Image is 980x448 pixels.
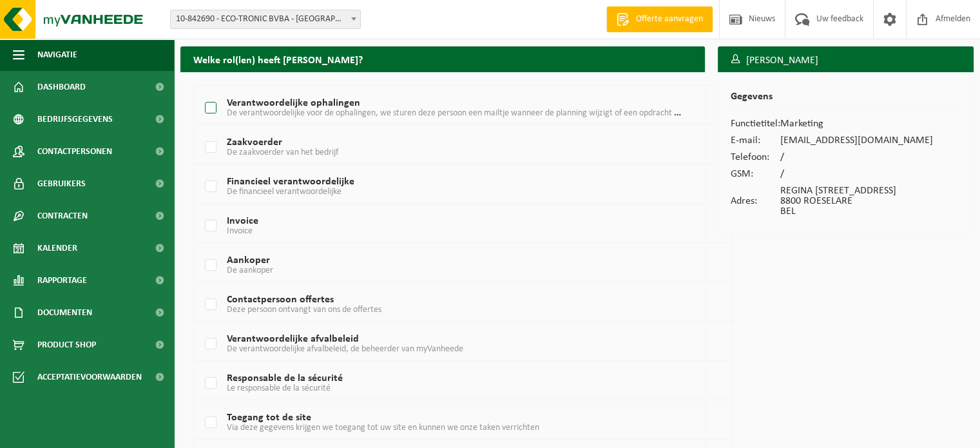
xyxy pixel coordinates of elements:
label: Responsable de la sécurité [202,374,681,393]
span: Bedrijfsgegevens [37,103,113,135]
span: 10-842690 - ECO-TRONIC BVBA - ROESELARE [170,10,361,29]
td: / [780,166,933,182]
span: De aankoper [227,266,273,275]
span: Product Shop [37,329,96,361]
label: Verantwoordelijke afvalbeleid [202,335,681,354]
span: Acceptatievoorwaarden [37,361,142,393]
span: De verantwoordelijke voor de ophalingen, we sturen deze persoon een mailtje wanneer de planning w... [227,108,733,118]
label: Toegang tot de site [202,413,681,433]
span: 10-842690 - ECO-TRONIC BVBA - ROESELARE [171,10,360,28]
label: Contactpersoon offertes [202,295,681,315]
h2: Welke rol(len) heeft [PERSON_NAME]? [180,46,705,72]
span: Gebruikers [37,168,86,200]
span: De verantwoordelijke afvalbeleid, de beheerder van myVanheede [227,344,463,354]
td: REGINA [STREET_ADDRESS] 8800 ROESELARE BEL [780,182,933,220]
span: Documenten [37,297,92,329]
span: De financieel verantwoordelijke [227,187,341,197]
td: E-mail: [731,132,780,149]
span: Deze persoon ontvangt van ons de offertes [227,305,381,315]
h3: [PERSON_NAME] [718,46,974,75]
span: De zaakvoerder van het bedrijf [227,148,338,157]
td: / [780,149,933,166]
span: Dashboard [37,71,86,103]
td: Adres: [731,182,780,220]
span: Contracten [37,200,88,232]
label: Financieel verantwoordelijke [202,177,681,197]
td: Functietitel: [731,115,780,132]
td: GSM: [731,166,780,182]
label: Verantwoordelijke ophalingen [202,99,681,118]
td: Telefoon: [731,149,780,166]
label: Invoice [202,217,681,236]
a: Offerte aanvragen [606,6,713,32]
span: Via deze gegevens krijgen we toegang tot uw site en kunnen we onze taken verrichten [227,423,539,433]
label: Aankoper [202,256,681,275]
td: Marketing [780,115,933,132]
span: Rapportage [37,264,87,297]
td: [EMAIL_ADDRESS][DOMAIN_NAME] [780,132,933,149]
span: Navigatie [37,39,77,71]
span: Contactpersonen [37,135,112,168]
h2: Gegevens [731,92,961,109]
span: Offerte aanvragen [633,13,706,26]
label: Zaakvoerder [202,138,681,157]
span: Le responsable de la sécurité [227,384,331,393]
span: Kalender [37,232,77,264]
span: Invoice [227,226,253,236]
